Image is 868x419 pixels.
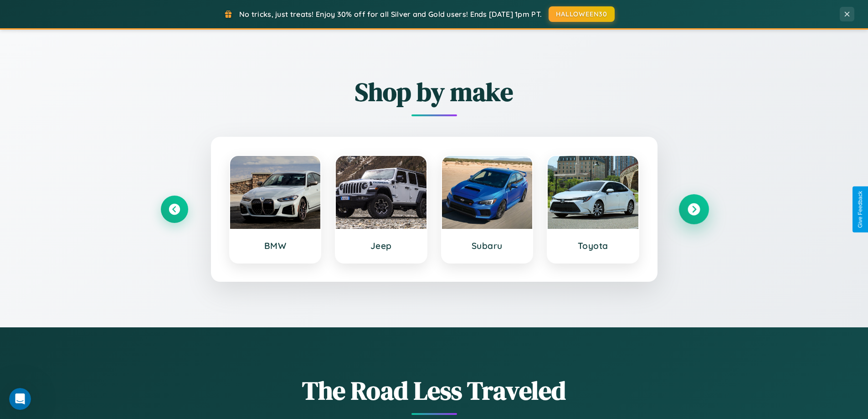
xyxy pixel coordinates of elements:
div: Give Feedback [857,191,863,228]
iframe: Intercom live chat [9,388,31,410]
h3: BMW [239,240,312,251]
button: HALLOWEEN30 [549,6,615,22]
h3: Jeep [345,240,417,251]
h3: Toyota [557,240,629,251]
h3: Subaru [451,240,524,251]
span: No tricks, just treats! Enjoy 30% off for all Silver and Gold users! Ends [DATE] 1pm PT. [239,10,542,19]
h1: The Road Less Traveled [161,373,708,408]
h2: Shop by make [161,74,708,109]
